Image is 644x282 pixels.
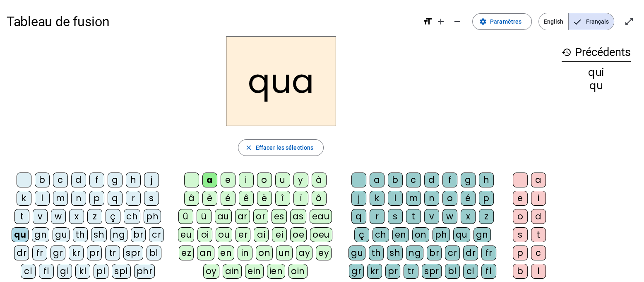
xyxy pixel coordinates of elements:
[239,173,254,187] div: i
[406,173,421,187] div: c
[235,227,250,242] div: er
[254,227,269,242] div: ai
[73,227,88,242] div: th
[372,227,389,242] div: ch
[245,264,264,279] div: ein
[310,209,332,224] div: eau
[531,227,546,242] div: t
[106,209,120,224] div: ç
[370,191,384,206] div: k
[481,246,496,260] div: fr
[134,264,155,279] div: phr
[461,209,476,224] div: x
[91,227,107,242] div: sh
[124,209,140,224] div: ch
[624,17,634,27] mat-icon: open_in_full
[89,191,104,206] div: p
[463,246,478,260] div: dr
[562,47,572,57] mat-icon: history
[288,264,308,279] div: oin
[33,209,48,224] div: v
[202,191,217,206] div: è
[21,264,36,279] div: cl
[75,264,90,279] div: kl
[442,191,457,206] div: o
[87,209,102,224] div: z
[367,264,382,279] div: kr
[144,173,159,187] div: j
[513,227,528,242] div: s
[71,173,86,187] div: d
[223,264,242,279] div: ain
[131,227,146,242] div: br
[245,144,252,151] mat-icon: close
[388,173,403,187] div: b
[184,191,199,206] div: â
[569,13,614,30] span: Français
[218,246,234,260] div: en
[424,209,439,224] div: v
[108,173,123,187] div: g
[351,209,366,224] div: q
[221,191,235,206] div: é
[422,264,442,279] div: spr
[479,18,487,25] mat-icon: settings
[513,264,528,279] div: b
[275,173,290,187] div: u
[32,246,47,260] div: fr
[50,246,65,260] div: gr
[35,173,50,187] div: b
[221,173,235,187] div: e
[53,173,68,187] div: c
[267,264,286,279] div: ien
[621,13,637,30] button: Entrer en plein écran
[12,227,29,242] div: qu
[87,246,102,260] div: pr
[178,227,194,242] div: eu
[412,227,429,242] div: on
[461,191,476,206] div: é
[257,191,272,206] div: ë
[89,173,104,187] div: f
[290,227,307,242] div: oe
[349,264,364,279] div: gr
[387,246,403,260] div: sh
[531,264,546,279] div: l
[562,43,631,62] h3: Précédents
[453,227,470,242] div: qu
[123,246,143,260] div: spr
[197,227,212,242] div: oi
[276,246,293,260] div: un
[406,191,421,206] div: m
[108,191,123,206] div: q
[14,209,29,224] div: t
[406,246,423,260] div: ng
[126,191,141,206] div: r
[369,246,384,260] div: th
[473,227,491,242] div: gn
[433,227,450,242] div: ph
[51,209,66,224] div: w
[239,191,254,206] div: ê
[463,264,478,279] div: cl
[513,209,528,224] div: o
[35,191,50,206] div: l
[69,246,84,260] div: kr
[147,246,161,260] div: bl
[348,246,365,260] div: gu
[144,191,159,206] div: s
[461,173,476,187] div: g
[14,246,29,260] div: dr
[215,209,232,224] div: au
[531,209,546,224] div: d
[562,68,631,78] div: qui
[293,191,308,206] div: ï
[406,209,421,224] div: t
[238,246,252,260] div: in
[479,191,494,206] div: p
[253,209,268,224] div: or
[69,209,84,224] div: x
[490,17,521,27] span: Paramètres
[392,227,409,242] div: en
[513,191,528,206] div: e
